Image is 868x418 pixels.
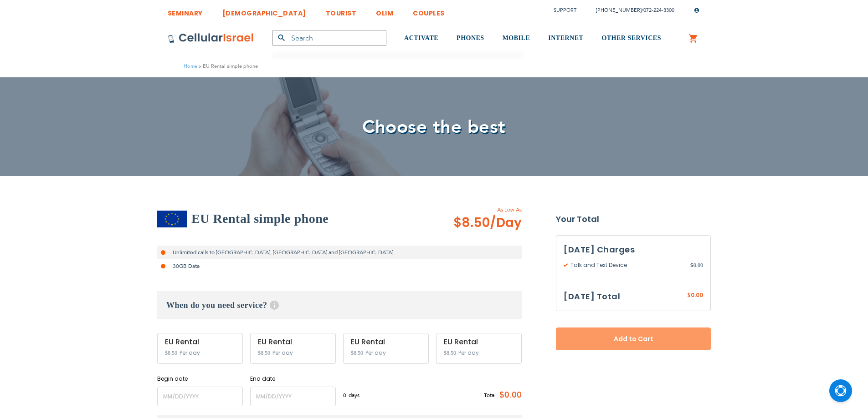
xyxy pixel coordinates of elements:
a: Support [554,7,576,14]
span: $ [690,261,693,269]
div: EU Rental [444,338,514,346]
span: PHONES [457,35,484,41]
a: TOURIST [326,2,357,19]
span: 0.00 [690,261,703,269]
a: MOBILE [503,21,530,55]
span: Help [270,301,279,310]
span: 0.00 [691,291,703,299]
a: ACTIVATE [404,21,438,55]
input: MM/DD/YYYY [250,387,336,406]
h3: [DATE] Total [564,290,620,303]
a: OLIM [376,2,393,19]
li: EU Rental simple phone [197,62,258,71]
a: INTERNET [548,21,583,55]
li: 30GB Data [157,259,522,273]
span: Per day [458,349,479,357]
div: EU Rental [351,338,421,346]
h3: [DATE] Charges [564,243,703,257]
img: Cellular Israel Logo [168,33,254,44]
span: Total [484,391,496,399]
label: End date [250,375,336,383]
a: COUPLES [413,2,445,19]
li: / [587,4,674,17]
span: Per day [180,349,200,357]
span: Choose the best [362,115,506,140]
a: 072-224-3300 [643,7,674,14]
span: Per day [365,349,386,357]
a: PHONES [457,21,484,55]
a: [DEMOGRAPHIC_DATA] [222,2,306,19]
span: Per day [272,349,293,357]
span: Talk and Text Device [564,261,690,269]
span: $8.50 [165,350,177,356]
li: Unlimited calls to [GEOGRAPHIC_DATA], [GEOGRAPHIC_DATA] and [GEOGRAPHIC_DATA] [157,246,522,259]
h3: When do you need service? [157,291,522,319]
span: $8.50 [444,350,456,356]
span: OTHER SERVICES [601,35,661,41]
a: SEMINARY [168,2,203,19]
img: EU Rental simple phone [157,211,187,227]
a: OTHER SERVICES [601,21,661,55]
span: As Low As [429,206,522,214]
input: MM/DD/YYYY [157,387,243,406]
div: EU Rental [258,338,328,346]
span: $0.00 [496,388,522,402]
label: Begin date [157,375,243,383]
strong: Your Total [556,212,711,226]
span: MOBILE [503,35,530,41]
input: Search [272,30,386,46]
a: Home [184,63,197,70]
span: $8.50 [258,350,270,356]
div: EU Rental [165,338,235,346]
span: 0 [343,391,349,399]
h2: EU Rental simple phone [191,210,329,228]
span: INTERNET [548,35,583,41]
span: ACTIVATE [404,35,438,41]
span: $8.50 [351,350,363,356]
span: $8.50 [453,214,522,232]
a: [PHONE_NUMBER] [596,7,642,14]
span: days [349,391,360,399]
span: $ [687,292,691,300]
span: /Day [490,214,522,232]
